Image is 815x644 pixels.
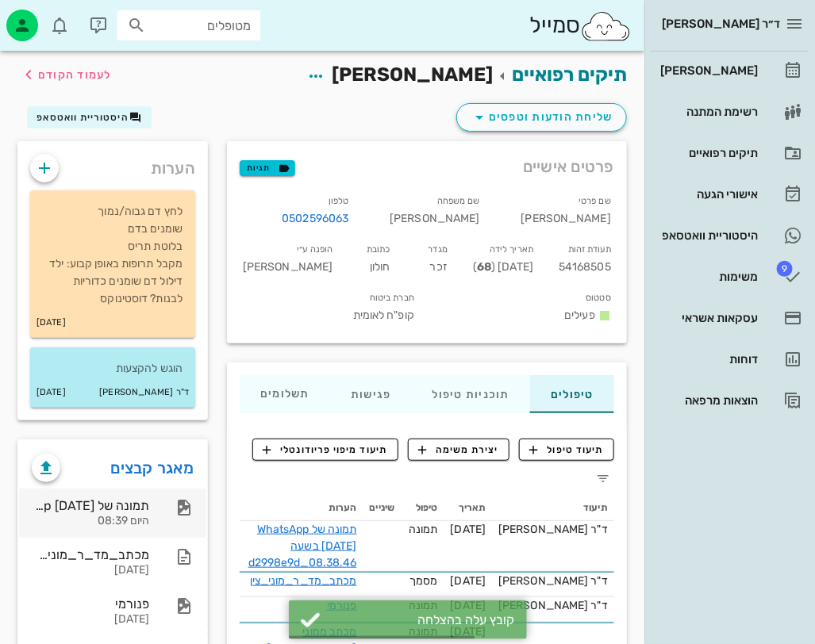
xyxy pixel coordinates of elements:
th: טיפול [401,496,444,521]
button: תיעוד מיפוי פריודונטלי [252,439,398,461]
div: מכתב_מד_ר_מוני_צין [32,547,149,562]
div: קופ"ח לאומית [243,307,414,324]
span: [DATE] [451,599,486,612]
a: תגמשימות [651,258,809,296]
span: יצירת משימה [418,443,499,457]
span: תשלומים [260,389,309,400]
span: ד״ר [PERSON_NAME] [662,17,780,31]
button: תגיות [240,160,295,176]
a: עסקאות אשראי [651,299,809,337]
th: תאריך [444,496,493,521]
small: מגדר [429,244,448,255]
a: דוחות [651,340,809,378]
small: [DATE] [37,384,66,401]
div: משימות [657,270,758,283]
small: ד"ר [PERSON_NAME] [99,384,189,401]
button: יצירת משימה [408,439,510,461]
small: טלפון [329,196,349,206]
div: תמונה של WhatsApp [DATE] בשעה 08.38.46_d2998e9d [32,498,149,513]
img: SmileCloud logo [580,10,632,42]
span: [DATE] [451,574,486,588]
small: כתובת [367,244,390,255]
span: חולון [370,260,390,274]
span: תגיות [247,161,288,175]
small: שם פרטי [579,196,611,206]
span: לעמוד הקודם [38,68,112,82]
div: ד"ר [PERSON_NAME] [498,597,608,614]
span: [PERSON_NAME] [332,63,493,86]
div: ד"ר [PERSON_NAME] [498,573,608,589]
small: תאריך לידה [490,244,533,255]
strong: 68 [477,260,491,274]
a: היסטוריית וואטסאפ [651,217,809,255]
a: אישורי הגעה [651,175,809,213]
span: פעילים [564,309,595,322]
div: הוצאות מרפאה [657,394,758,407]
th: שיניים [363,496,402,521]
div: זכר [403,237,460,286]
a: מאגר קבצים [111,455,194,481]
button: תיעוד טיפול [519,439,614,461]
div: סמייל [529,9,632,43]
div: רשימת המתנה [657,105,758,118]
span: היסטוריית וואטסאפ [37,112,129,123]
small: סטטוס [586,293,612,303]
a: 0502596063 [282,210,348,228]
span: פרטים אישיים [523,154,614,179]
a: רשימת המתנה [651,93,809,131]
div: היסטוריית וואטסאפ [657,229,758,242]
div: היום 08:39 [32,515,149,528]
div: תיקים רפואיים [657,147,758,159]
small: [DATE] [37,314,66,332]
span: תג [47,13,56,22]
a: [PERSON_NAME] [651,52,809,90]
div: [PERSON_NAME] [493,189,624,237]
button: היסטוריית וואטסאפ [27,106,152,128]
span: תמונה [409,599,438,612]
div: [PERSON_NAME] [230,237,345,286]
small: חברת ביטוח [370,293,414,303]
div: ד"ר [PERSON_NAME] [498,521,608,538]
div: [PERSON_NAME] [361,189,492,237]
a: פנורמי [327,599,357,612]
small: תעודת זהות [568,244,611,255]
p: לחץ דם גבוה/נמוך שומנים בדם בלוטת תריס מקבל תרופות באופן קבוע: ילד דילול דם שומנים כדוריות לבנות?... [43,203,183,308]
span: [DATE] [451,523,486,536]
span: [DATE] ( ) [473,260,533,274]
div: תוכניות טיפול [412,375,530,413]
p: הוגש להקצעות [43,360,183,378]
div: פנורמי [32,596,149,611]
a: תמונה של WhatsApp [DATE] בשעה 08.38.46_d2998e9d [248,523,357,569]
th: הערות [242,496,363,521]
a: תיקים רפואיים [512,63,627,86]
div: עסקאות אשראי [657,312,758,324]
span: מסמך [409,574,437,588]
div: קובץ עלה בהצלחה [329,612,515,627]
th: תיעוד [492,496,614,521]
div: פגישות [330,375,412,413]
span: תמונה [409,523,438,536]
small: שם משפחה [437,196,480,206]
span: 54168505 [559,260,611,274]
small: הופנה ע״י [297,244,333,255]
div: [DATE] [32,613,149,627]
a: מכתב_מד_ר_מוני_צין [250,574,357,588]
div: [DATE] [32,564,149,577]
div: אישורי הגעה [657,188,758,201]
span: תג [777,261,793,277]
span: שליחת הודעות וטפסים [470,108,613,127]
span: תיעוד טיפול [530,443,604,457]
div: טיפולים [530,375,614,413]
div: דוחות [657,353,758,366]
span: תיעוד מיפוי פריודונטלי [263,443,387,457]
a: תיקים רפואיים [651,134,809,172]
div: [PERSON_NAME] [657,64,758,77]
button: לעמוד הקודם [19,60,112,89]
div: הערות [17,141,208,187]
a: הוצאות מרפאה [651,381,809,420]
button: שליחת הודעות וטפסים [456,103,627,132]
